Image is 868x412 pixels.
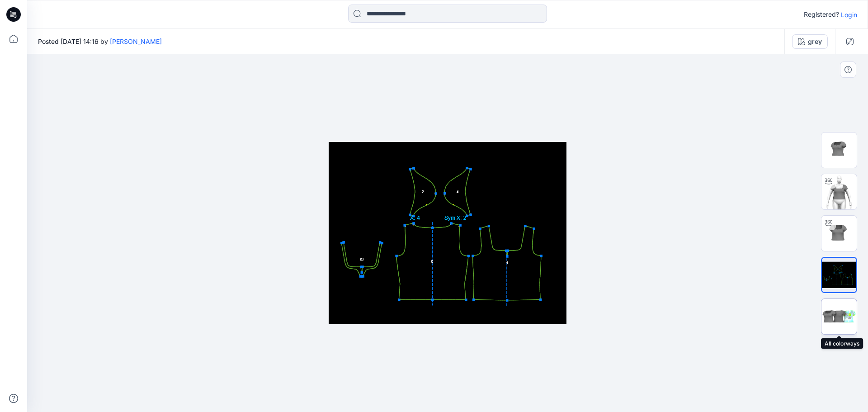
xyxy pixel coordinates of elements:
[329,142,566,324] img: eyJhbGciOiJIUzI1NiIsImtpZCI6IjAiLCJzbHQiOiJzZXMiLCJ0eXAiOiJKV1QifQ.eyJkYXRhIjp7InR5cGUiOiJzdG9yYW...
[821,133,857,168] img: UTG top 1
[821,174,857,209] img: UTG top 2
[38,37,162,46] span: Posted [DATE] 14:16 by
[821,306,857,327] img: All colorways
[822,258,856,292] img: Screenshot 2025-09-22 111526
[808,37,822,47] div: grey
[110,38,162,45] a: [PERSON_NAME]
[841,10,857,19] p: Login
[792,34,828,49] button: grey
[821,216,857,251] img: UTG top 3
[804,9,839,20] p: Registered?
